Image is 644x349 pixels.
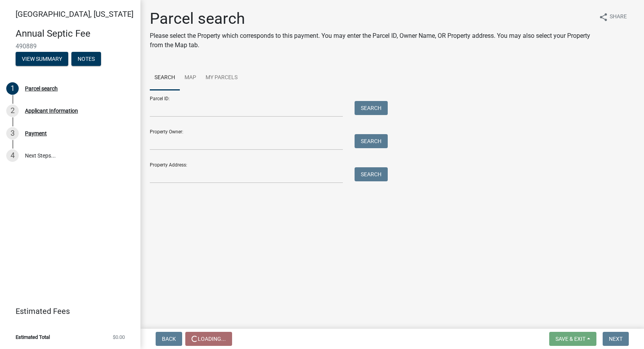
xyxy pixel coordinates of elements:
[599,12,608,22] i: share
[25,86,58,91] div: Parcel search
[6,149,19,162] div: 4
[549,332,596,346] button: Save & Exit
[16,28,134,39] h4: Annual Septic Fee
[593,9,633,25] button: shareShare
[6,303,128,319] a: Estimated Fees
[16,56,68,62] wm-modal-confirm: Summary
[555,336,585,342] span: Save & Exit
[150,66,180,90] a: Search
[201,66,242,90] a: My Parcels
[71,52,101,66] button: Notes
[16,9,133,19] span: [GEOGRAPHIC_DATA], [US_STATE]
[16,52,68,66] button: View Summary
[603,332,629,346] button: Next
[71,56,101,62] wm-modal-confirm: Notes
[180,66,201,90] a: Map
[162,336,176,342] span: Back
[355,134,388,148] button: Search
[16,43,125,50] span: 490889
[609,336,623,342] span: Next
[150,9,593,28] h1: Parcel search
[355,167,388,181] button: Search
[150,31,593,50] p: Please select the Property which corresponds to this payment. You may enter the Parcel ID, Owner ...
[25,131,47,136] div: Payment
[16,335,50,340] span: Estimated Total
[6,82,19,95] div: 1
[198,336,226,342] span: Loading...
[610,12,627,22] span: Share
[113,335,125,340] span: $0.00
[6,105,19,117] div: 2
[6,127,19,140] div: 3
[185,332,232,346] button: Loading...
[25,108,78,113] div: Applicant Information
[355,101,388,115] button: Search
[156,332,182,346] button: Back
